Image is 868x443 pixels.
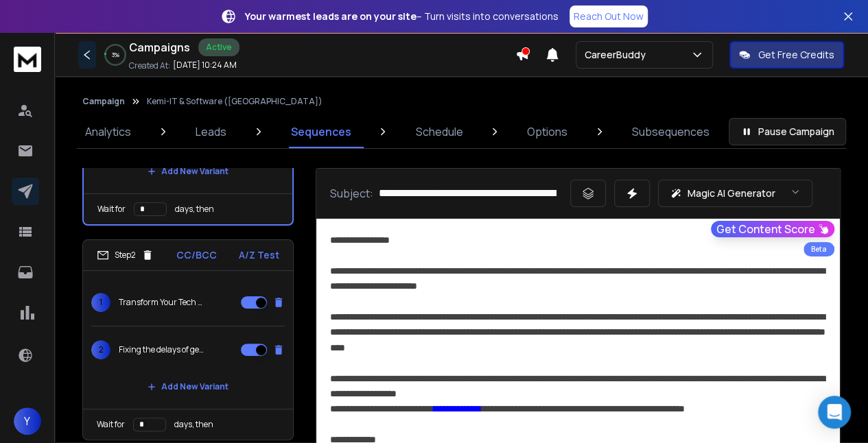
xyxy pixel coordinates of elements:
[82,239,294,440] li: Step2CC/BCCA/Z Test1Transform Your Tech Hiring Experience2Fixing the delays of getting top talent...
[245,10,417,23] strong: Your warmest leads are on your site
[119,297,207,308] p: Transform Your Tech Hiring Experience
[527,123,567,140] p: Options
[112,51,119,59] p: 3 %
[624,115,718,148] a: Subsequences
[688,187,775,200] p: Magic AI Generator
[91,340,110,359] span: 2
[137,158,239,185] button: Add New Variant
[97,419,125,430] p: Wait for
[245,10,559,23] p: – Turn visits into conversations
[187,115,235,148] a: Leads
[729,41,844,69] button: Get Free Credits
[14,407,41,435] button: Y
[632,123,709,140] p: Subsequences
[574,10,644,23] p: Reach Out Now
[129,39,190,56] h1: Campaigns
[415,123,462,140] p: Schedule
[330,185,373,202] p: Subject:
[77,115,139,148] a: Analytics
[91,293,110,312] span: 1
[804,242,834,256] div: Beta
[119,344,207,355] p: Fixing the delays of getting top talents in IT hiring
[129,60,170,71] p: Created At:
[711,221,834,237] button: Get Content Score
[239,248,279,262] p: A/Z Test
[570,5,648,27] a: Reach Out Now
[407,115,471,148] a: Schedule
[729,118,846,145] button: Pause Campaign
[85,123,131,140] p: Analytics
[176,248,217,262] p: CC/BCC
[658,180,812,207] button: Magic AI Generator
[137,373,239,400] button: Add New Variant
[519,115,576,148] a: Options
[97,204,126,215] p: Wait for
[147,96,322,107] p: Kemi-IT & Software ([GEOGRAPHIC_DATA])
[585,48,651,62] p: CareerBuddy
[97,249,154,261] div: Step 2
[173,60,237,71] p: [DATE] 10:24 AM
[196,123,226,140] p: Leads
[291,123,351,140] p: Sequences
[283,115,360,148] a: Sequences
[758,48,834,62] p: Get Free Credits
[818,396,851,429] div: Open Intercom Messenger
[82,96,125,107] button: Campaign
[174,419,213,430] p: days, then
[198,38,239,56] div: Active
[14,47,41,72] img: logo
[175,204,214,215] p: days, then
